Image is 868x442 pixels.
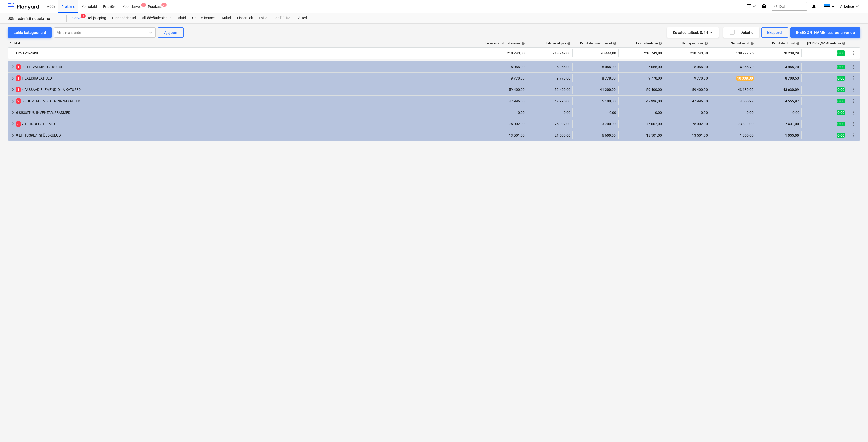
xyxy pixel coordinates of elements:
div: 1 055,00 [712,133,754,137]
div: 4 FASSAADIELEMENDID JA KATUSED [16,86,479,94]
div: Ekspordi [767,29,783,36]
span: keyboard_arrow_right [10,109,16,116]
span: keyboard_arrow_right [10,75,16,81]
span: 0,00 [837,99,845,103]
span: 1 [16,64,21,70]
div: Hinnaprognoos [682,42,708,45]
span: Rohkem tegevusi [851,121,857,127]
div: 9 EHITUSPLATSI ÜLDKULUD [16,131,479,139]
span: help [703,42,708,45]
div: 47 996,00 [621,99,662,103]
span: 5 100,00 [601,99,616,103]
div: 59 400,00 [621,88,662,92]
div: 47 996,00 [666,99,708,103]
div: 43 630,09 [712,88,754,92]
span: 41 200,00 [599,88,616,92]
span: 8 [81,14,86,18]
div: 13 501,00 [666,133,708,137]
div: 0,00 [483,110,525,115]
i: keyboard_arrow_down [830,3,836,9]
div: Projekt kokku [16,49,479,57]
div: 0,00 [666,110,708,115]
a: Analüütika [270,13,293,23]
div: Eelarve tellijale [546,42,571,45]
span: Rohkem tegevusi [851,64,857,70]
div: Tellija leping [84,13,109,23]
span: 0,00 [837,110,845,115]
div: 75 002,00 [666,122,708,126]
span: 1 [141,3,146,7]
a: Sätted [293,13,310,23]
div: 9 778,00 [529,76,570,80]
span: help [749,42,754,45]
div: Vestlusvidin [843,418,868,442]
span: Rohkem tegevusi [851,75,857,81]
span: Rohkem tegevusi [851,109,857,116]
i: format_size [745,3,751,9]
div: 13 501,00 [621,133,662,137]
span: 70 238,29 [783,51,799,56]
span: keyboard_arrow_right [10,121,16,127]
div: 138 277,76 [712,49,754,57]
div: 210 743,00 [666,49,708,57]
span: 9+ [161,3,167,7]
span: help [520,42,525,45]
span: 0,00 [837,50,845,56]
div: 008 Tedre 28 ridaelamu [8,16,61,21]
span: 0,00 [837,76,845,81]
div: 0,00 [758,110,799,115]
a: Aktid [175,13,189,23]
span: 6 600,00 [601,133,616,137]
div: [PERSON_NAME] uus eelarverida [796,29,855,36]
span: Rohkem tegevusi [851,50,857,56]
span: help [658,42,662,45]
span: 8 700,53 [785,76,799,80]
div: 5 066,00 [666,65,708,69]
div: 0,00 [529,110,570,115]
div: Ostutellimused [189,13,219,23]
a: Failid [256,13,270,23]
div: 5 066,00 [621,65,662,69]
a: Hinnapäringud [109,13,139,23]
div: 5 066,00 [529,65,570,69]
span: 1 055,00 [785,133,799,137]
div: 59 400,00 [483,88,525,92]
div: 1 VÄLISRAJATISED [16,74,479,82]
div: 9 778,00 [483,76,525,80]
div: [PERSON_NAME]-eelarve [807,42,845,45]
span: 0,00 [837,65,845,69]
span: 7 431,00 [785,122,799,126]
span: help [566,42,571,45]
i: keyboard_arrow_down [854,3,860,9]
i: notifications [811,3,816,9]
div: 13 501,00 [483,133,525,137]
div: 9 778,00 [621,76,662,80]
div: 47 996,00 [529,99,570,103]
button: Kuvatud tulbad:8/14 [667,27,719,38]
div: 210 743,00 [483,49,525,57]
button: Ekspordi [761,27,788,38]
span: keyboard_arrow_right [10,98,16,104]
div: 75 002,00 [483,122,525,126]
div: 0,00 [712,110,754,115]
div: 59 400,00 [529,88,570,92]
div: Ajajoon [164,29,177,36]
span: 10 338,00 [736,76,754,81]
div: 6 SISUSTUS, INVENTAR, SEADMED [16,108,479,117]
span: Rohkem tegevusi [851,98,857,104]
div: 70 444,00 [575,49,616,57]
div: 0,00 [575,110,616,115]
div: Alltöövõtulepingud [139,13,175,23]
span: keyboard_arrow_right [10,132,16,138]
span: 3 700,00 [601,122,616,126]
div: 21 500,00 [529,133,570,137]
button: Lülita kategooriaid [8,27,52,38]
span: Rohkem tegevusi [851,132,857,138]
div: Kinnitatud kulud [772,42,800,45]
span: search [774,4,778,8]
div: 5 066,00 [483,65,525,69]
span: 1 [16,75,21,81]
